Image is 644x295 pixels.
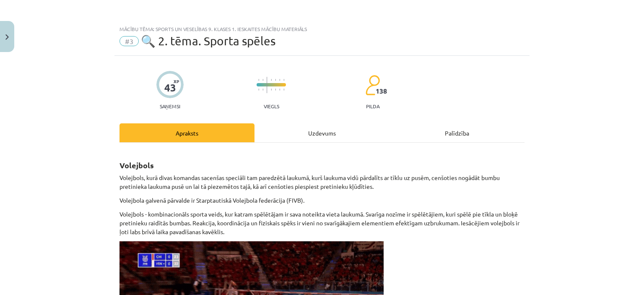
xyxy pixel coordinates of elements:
p: Saņemsi [156,103,184,109]
img: students-c634bb4e5e11cddfef0936a35e636f08e4e9abd3cc4e673bd6f9a4125e45ecb1.svg [365,75,380,96]
img: icon-short-line-57e1e144782c952c97e751825c79c345078a6d821885a25fce030b3d8c18986b.svg [262,89,263,91]
div: Uzdevums [254,123,390,142]
div: 43 [164,82,176,94]
img: icon-short-line-57e1e144782c952c97e751825c79c345078a6d821885a25fce030b3d8c18986b.svg [271,89,272,91]
img: icon-short-line-57e1e144782c952c97e751825c79c345078a6d821885a25fce030b3d8c18986b.svg [275,79,276,81]
p: pilda [366,103,379,109]
img: icon-close-lesson-0947bae3869378f0d4975bcd49f059093ad1ed9edebbc8119c70593378902aed.svg [5,34,9,40]
span: 138 [376,87,387,95]
p: Volejbols, kurā divas komandas sacenšas speciāli tam paredzētā laukumā, kurš laukuma vidū pārdalī... [119,173,525,191]
img: icon-short-line-57e1e144782c952c97e751825c79c345078a6d821885a25fce030b3d8c18986b.svg [283,89,284,91]
img: icon-short-line-57e1e144782c952c97e751825c79c345078a6d821885a25fce030b3d8c18986b.svg [262,79,263,81]
span: XP [174,79,179,84]
strong: Volejbols [119,160,154,170]
div: Mācību tēma: Sports un veselības 9. klases 1. ieskaites mācību materiāls [119,26,525,32]
p: Volejbols - kombinacionāls sporta veids, kur katram spēlētājam ir sava noteikta vieta laukumā. Sv... [119,210,525,236]
img: icon-short-line-57e1e144782c952c97e751825c79c345078a6d821885a25fce030b3d8c18986b.svg [279,79,280,81]
img: icon-short-line-57e1e144782c952c97e751825c79c345078a6d821885a25fce030b3d8c18986b.svg [258,89,259,91]
img: icon-short-line-57e1e144782c952c97e751825c79c345078a6d821885a25fce030b3d8c18986b.svg [271,79,272,81]
img: icon-short-line-57e1e144782c952c97e751825c79c345078a6d821885a25fce030b3d8c18986b.svg [283,79,284,81]
div: Apraksts [119,123,254,142]
img: icon-long-line-d9ea69661e0d244f92f715978eff75569469978d946b2353a9bb055b3ed8787d.svg [267,77,267,93]
p: Volejbola galvenā pārvalde ir Starptautiskā Volejbola federācija (FIVB). [119,196,525,205]
img: icon-short-line-57e1e144782c952c97e751825c79c345078a6d821885a25fce030b3d8c18986b.svg [258,79,259,81]
img: icon-short-line-57e1e144782c952c97e751825c79c345078a6d821885a25fce030b3d8c18986b.svg [275,89,276,91]
span: #3 [119,36,139,46]
img: icon-short-line-57e1e144782c952c97e751825c79c345078a6d821885a25fce030b3d8c18986b.svg [279,89,280,91]
p: Viegls [264,103,279,109]
div: Palīdzība [390,123,525,142]
span: 🔍 2. tēma. Sporta spēles [141,34,275,48]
